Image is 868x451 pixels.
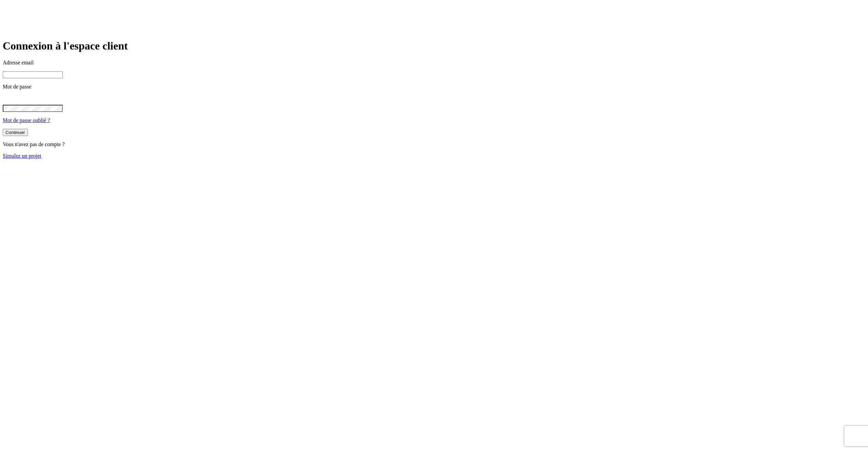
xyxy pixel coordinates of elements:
[3,40,865,52] h1: Connexion à l'espace client
[3,60,865,66] p: Adresse email
[3,117,50,123] a: Mot de passe oublié ?
[3,84,865,90] p: Mot de passe
[3,141,865,148] p: Vous n'avez pas de compte ?
[3,129,28,136] button: Continuer
[5,130,25,135] div: Continuer
[3,153,41,159] a: Simulez un projet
